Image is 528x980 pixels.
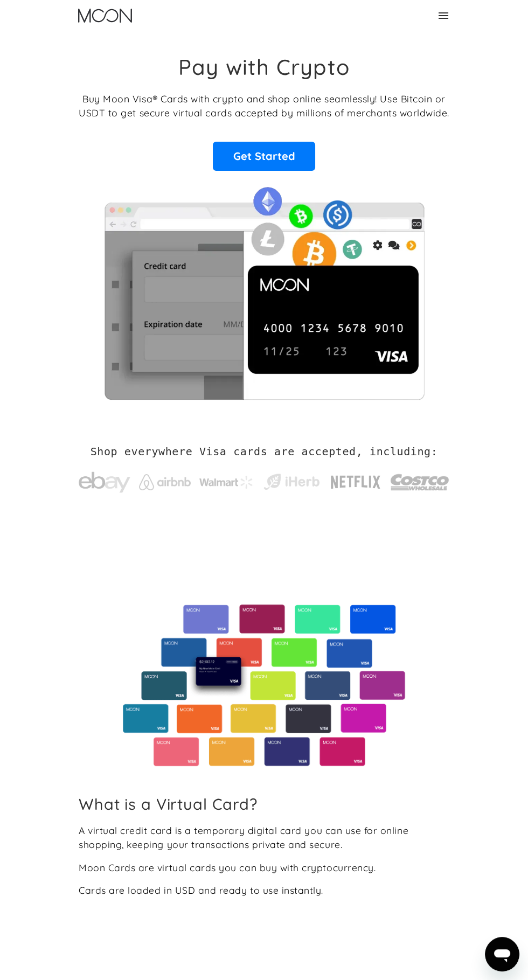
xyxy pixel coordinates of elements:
[262,461,321,497] a: iHerb
[390,465,449,499] img: Costco
[79,466,130,498] img: ebay
[199,476,253,489] img: Walmart
[485,937,519,971] iframe: Button to launch messaging window
[139,474,191,490] img: Airbnb
[213,142,315,171] a: Get Started
[79,883,323,897] div: Cards are loaded in USD and ready to use instantly.
[78,9,132,23] img: Moon Logo
[79,179,449,399] img: Moon Cards let you spend your crypto anywhere Visa is accepted.
[330,458,381,501] a: Netflix
[78,9,132,23] a: home
[139,463,191,496] a: Airbnb
[199,465,253,494] a: Walmart
[178,54,350,80] h1: Pay with Crypto
[91,445,438,458] h2: Shop everywhere Visa cards are accepted, including:
[330,469,381,495] img: Netflix
[79,795,449,814] h2: What is a Virtual Card?
[390,455,449,504] a: Costco
[79,92,449,120] p: Buy Moon Visa® Cards with crypto and shop online seamlessly! Use Bitcoin or USDT to get secure vi...
[262,471,321,492] img: iHerb
[121,604,407,767] img: Virtual cards from Moon
[79,455,130,504] a: ebay
[79,823,449,852] div: A virtual credit card is a temporary digital card you can use for online shopping, keeping your t...
[79,860,376,874] div: Moon Cards are virtual cards you can buy with cryptocurrency.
